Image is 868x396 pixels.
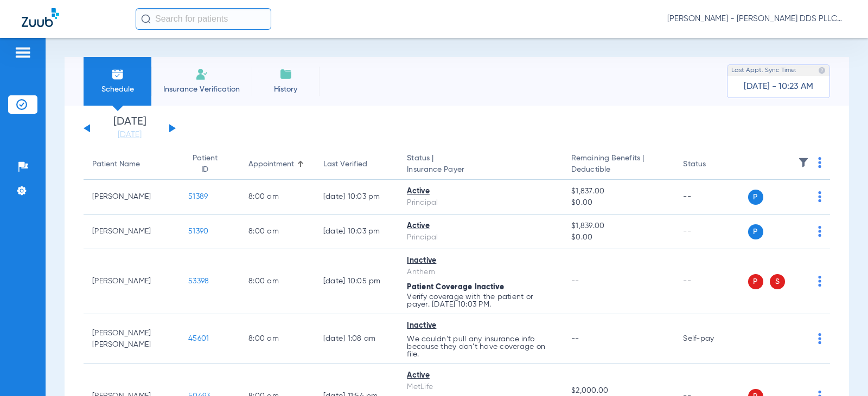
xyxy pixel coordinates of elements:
td: [DATE] 10:05 PM [315,249,399,314]
span: Schedule [92,84,143,95]
td: [PERSON_NAME] [PERSON_NAME] [84,314,180,364]
div: Active [407,186,554,197]
div: Principal [407,232,554,243]
td: [PERSON_NAME] [84,180,180,215]
td: [PERSON_NAME] [84,249,180,314]
span: P [748,224,763,239]
span: S [770,274,785,289]
td: [DATE] 10:03 PM [315,180,399,215]
div: Inactive [407,320,554,332]
li: [DATE] [97,116,162,140]
img: last sync help info [818,67,826,74]
span: Last Appt. Sync Time: [731,65,796,76]
div: Patient Name [92,159,171,170]
td: [DATE] 1:08 AM [315,314,399,364]
img: group-dot-blue.svg [818,191,821,202]
span: 51389 [188,193,208,200]
span: 51390 [188,228,208,235]
span: -- [571,277,579,285]
iframe: Chat Widget [814,344,868,396]
a: [DATE] [97,129,162,140]
p: Verify coverage with the patient or payer. [DATE] 10:03 PM. [407,293,554,308]
span: P [748,190,763,205]
img: group-dot-blue.svg [818,276,821,287]
div: Anthem [407,267,554,278]
img: Manual Insurance Verification [195,68,208,81]
img: group-dot-blue.svg [818,226,821,237]
img: group-dot-blue.svg [818,333,821,344]
img: Zuub Logo [22,8,59,27]
span: P [748,274,763,289]
img: hamburger-icon [14,46,31,59]
td: [DATE] 10:03 PM [315,215,399,249]
div: Last Verified [323,159,367,170]
span: $0.00 [571,197,666,209]
p: We couldn’t pull any insurance info because they don’t have coverage on file. [407,335,554,358]
td: -- [674,249,748,314]
span: Insurance Payer [407,164,554,176]
span: 53398 [188,277,209,285]
input: Search for patients [136,8,271,30]
span: $1,837.00 [571,186,666,197]
td: 8:00 AM [240,215,315,249]
td: Self-pay [674,314,748,364]
span: $0.00 [571,232,666,243]
div: Patient ID [188,153,231,176]
div: Patient ID [188,153,221,176]
div: Appointment [248,159,306,170]
div: Inactive [407,255,554,267]
span: $1,839.00 [571,220,666,232]
span: Patient Coverage Inactive [407,283,504,291]
img: filter.svg [798,157,809,168]
span: [DATE] - 10:23 AM [744,81,813,92]
th: Status [674,150,748,180]
div: Patient Name [92,159,140,170]
span: History [260,84,311,95]
div: Principal [407,197,554,209]
span: Insurance Verification [159,84,244,95]
td: -- [674,215,748,249]
img: group-dot-blue.svg [818,157,821,168]
th: Status | [398,150,563,180]
span: [PERSON_NAME] - [PERSON_NAME] DDS PLLC [667,14,846,24]
img: Schedule [111,68,124,81]
td: 8:00 AM [240,180,315,215]
span: 45601 [188,335,209,342]
div: MetLife [407,381,554,393]
div: Active [407,220,554,232]
img: History [279,68,292,81]
div: Appointment [248,159,294,170]
td: 8:00 AM [240,314,315,364]
img: Search Icon [141,14,151,24]
div: Active [407,370,554,381]
td: 8:00 AM [240,249,315,314]
span: Deductible [571,164,666,176]
th: Remaining Benefits | [563,150,674,180]
span: -- [571,335,579,342]
td: [PERSON_NAME] [84,215,180,249]
div: Last Verified [323,159,390,170]
td: -- [674,180,748,215]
